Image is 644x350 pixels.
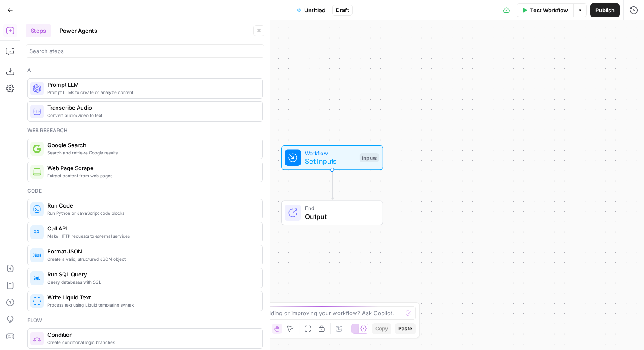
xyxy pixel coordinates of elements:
[27,127,263,134] div: Web research
[47,279,256,285] span: Query databases with SQL
[47,112,256,119] span: Convert audio/video to text
[305,149,356,157] span: Workflow
[253,201,411,225] div: EndOutput
[47,149,256,156] span: Search and retrieve Google results
[590,3,620,17] button: Publish
[27,66,263,74] div: Ai
[47,256,256,262] span: Create a valid, structured JSON object
[305,211,374,222] span: Output
[26,24,51,37] button: Steps
[517,3,573,17] button: Test Workflow
[47,247,256,256] span: Format JSON
[27,187,263,195] div: Code
[253,145,411,170] div: WorkflowSet InputsInputs
[398,325,412,333] span: Paste
[47,210,256,216] span: Run Python or JavaScript code blocks
[47,302,256,308] span: Process text using Liquid templating syntax
[360,153,379,162] div: Inputs
[336,6,349,14] span: Draft
[29,47,261,55] input: Search steps
[595,6,615,14] span: Publish
[55,24,102,37] button: Power Agents
[375,325,388,333] span: Copy
[47,330,256,339] span: Condition
[304,6,325,14] span: Untitled
[305,204,374,212] span: End
[372,323,391,334] button: Copy
[47,224,256,233] span: Call API
[27,316,263,324] div: Flow
[47,103,256,112] span: Transcribe Audio
[47,172,256,179] span: Extract content from web pages
[47,164,256,172] span: Web Page Scrape
[331,170,333,200] g: Edge from start to end
[47,89,256,96] span: Prompt LLMs to create or analyze content
[291,3,331,17] button: Untitled
[47,270,256,279] span: Run SQL Query
[47,339,256,346] span: Create conditional logic branches
[47,293,256,302] span: Write Liquid Text
[47,201,256,210] span: Run Code
[47,80,256,89] span: Prompt LLM
[530,6,568,14] span: Test Workflow
[395,323,416,334] button: Paste
[47,141,256,149] span: Google Search
[47,233,256,239] span: Make HTTP requests to external services
[305,156,356,166] span: Set Inputs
